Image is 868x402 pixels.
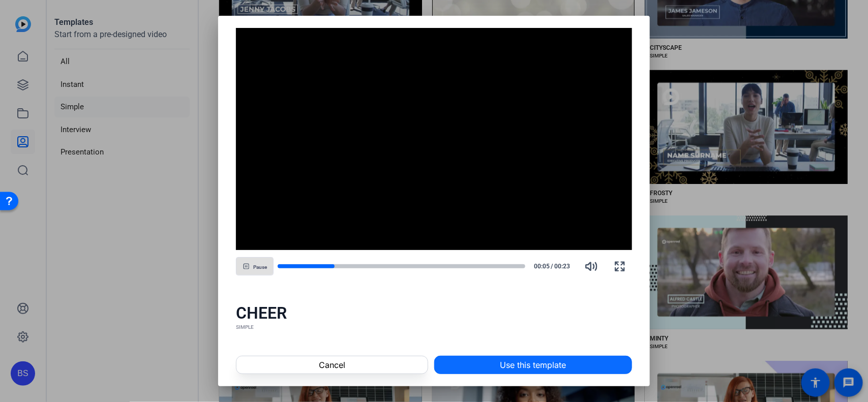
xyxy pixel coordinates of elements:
button: Mute [579,254,604,279]
span: 00:23 [554,262,575,271]
button: Fullscreen [608,254,632,279]
button: Cancel [236,356,428,374]
button: Use this template [434,356,632,374]
span: Cancel [319,359,345,371]
button: Pause [236,257,274,275]
div: Video Player [236,28,632,251]
span: Pause [253,264,267,270]
span: 00:05 [529,262,550,271]
span: Use this template [500,359,566,371]
div: SIMPLE [236,323,632,331]
div: / [529,262,575,271]
div: CHEER [236,303,632,323]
